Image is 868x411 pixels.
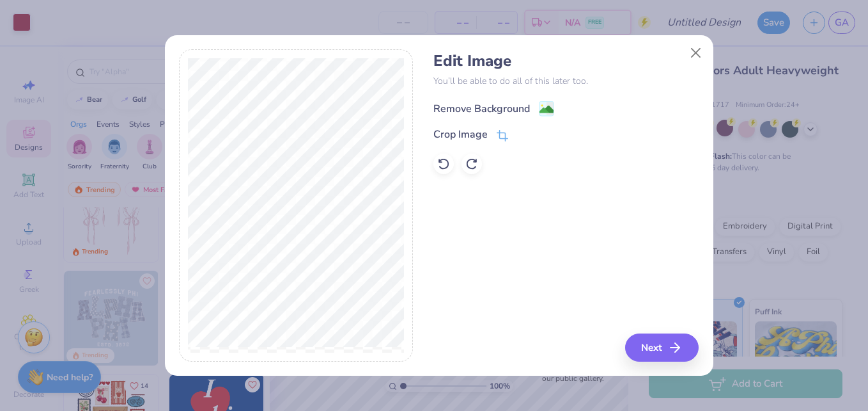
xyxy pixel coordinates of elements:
[433,74,699,88] p: You’ll be able to do all of this later too.
[625,334,699,362] button: Next
[433,101,530,117] div: Remove Background
[433,127,488,142] div: Crop Image
[433,52,699,70] h4: Edit Image
[683,40,708,65] button: Close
